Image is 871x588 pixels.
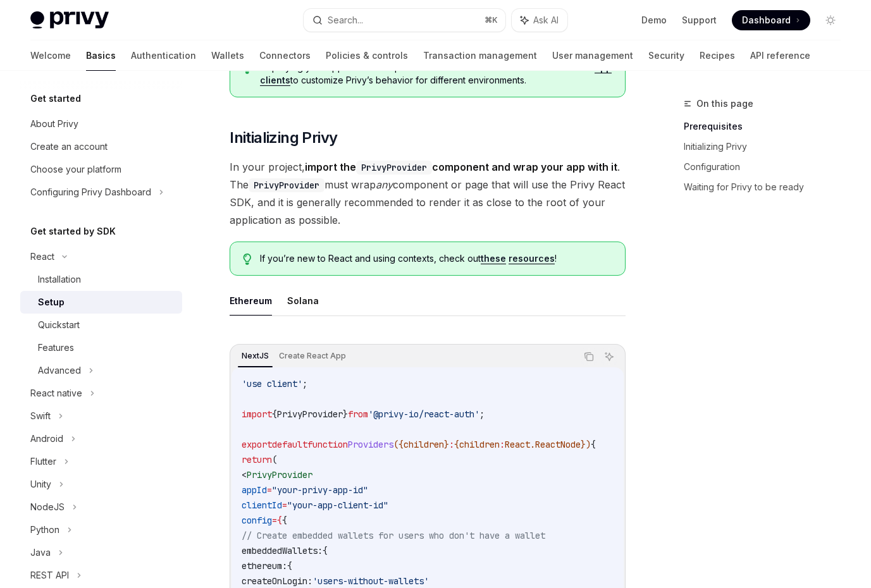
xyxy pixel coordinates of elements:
[30,431,63,446] div: Android
[230,286,272,315] button: Ethereum
[242,515,272,526] span: config
[243,254,252,265] svg: Tip
[404,439,444,450] span: children
[30,224,116,239] h5: Get started by SDK
[393,439,404,450] span: ({
[481,253,506,264] a: these
[242,378,302,389] span: 'use client'
[601,348,617,365] button: Ask AI
[272,408,277,420] span: {
[305,161,617,173] strong: import the component and wrap your app with it
[509,253,555,264] a: resources
[581,439,591,450] span: })
[682,14,717,27] a: Support
[287,560,292,572] span: {
[684,116,851,137] a: Prerequisites
[259,40,311,71] a: Connectors
[684,177,851,197] a: Waiting for Privy to be ready
[30,408,51,424] div: Swift
[20,113,182,135] a: About Privy
[38,295,65,310] div: Setup
[20,268,182,291] a: Installation
[302,378,307,389] span: ;
[30,249,54,264] div: React
[454,439,459,450] span: {
[304,9,505,32] button: Search...⌘K
[500,439,505,450] span: :
[275,348,350,364] div: Create React App
[282,515,287,526] span: {
[326,40,408,71] a: Policies & controls
[30,139,108,154] div: Create an account
[242,469,247,481] span: <
[30,522,59,537] div: Python
[260,252,612,265] span: If you’re new to React and using contexts, check out !
[242,545,323,556] span: embeddedWallets:
[30,568,69,583] div: REST API
[20,314,182,336] a: Quickstart
[591,439,596,450] span: {
[30,386,82,401] div: React native
[30,185,151,200] div: Configuring Privy Dashboard
[323,545,328,556] span: {
[820,10,841,30] button: Toggle dark mode
[242,454,272,465] span: return
[238,348,273,364] div: NextJS
[343,408,348,420] span: }
[20,291,182,314] a: Setup
[368,408,479,420] span: '@privy-io/react-auth'
[479,408,485,420] span: ;
[242,439,272,450] span: export
[86,40,116,71] a: Basics
[230,128,337,148] span: Initializing Privy
[742,14,791,27] span: Dashboard
[38,272,81,287] div: Installation
[242,575,312,587] span: createOnLogin:
[242,499,282,511] span: clientId
[444,439,449,450] span: }
[272,439,307,450] span: default
[287,499,388,511] span: "your-app-client-id"
[242,408,272,420] span: import
[307,439,348,450] span: function
[684,157,851,177] a: Configuration
[247,469,312,481] span: PrivyProvider
[512,9,567,32] button: Ask AI
[30,477,51,492] div: Unity
[30,116,78,132] div: About Privy
[20,336,182,359] a: Features
[242,560,287,572] span: ethereum:
[260,61,612,87] span: Deploying your app across multiple domains or environments? Learn how to use to customize Privy’s...
[449,439,454,450] span: :
[312,575,429,587] span: 'users-without-wallets'
[348,408,368,420] span: from
[648,40,684,71] a: Security
[535,439,581,450] span: ReactNode
[282,499,287,511] span: =
[684,137,851,157] a: Initializing Privy
[533,14,559,27] span: Ask AI
[641,14,667,27] a: Demo
[732,10,810,30] a: Dashboard
[242,530,545,541] span: // Create embedded wallets for users who don't have a wallet
[581,348,597,365] button: Copy the contents from the code block
[30,91,81,106] h5: Get started
[552,40,633,71] a: User management
[348,439,393,450] span: Providers
[505,439,530,450] span: React
[459,439,500,450] span: children
[20,158,182,181] a: Choose your platform
[750,40,810,71] a: API reference
[267,484,272,496] span: =
[277,408,343,420] span: PrivyProvider
[211,40,244,71] a: Wallets
[30,499,65,515] div: NodeJS
[696,96,753,111] span: On this page
[376,178,393,191] em: any
[242,484,267,496] span: appId
[700,40,735,71] a: Recipes
[30,162,121,177] div: Choose your platform
[38,363,81,378] div: Advanced
[423,40,537,71] a: Transaction management
[530,439,535,450] span: .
